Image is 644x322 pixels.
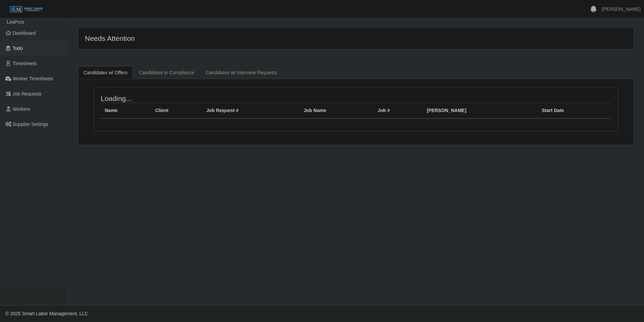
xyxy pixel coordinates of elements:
[9,6,43,13] img: SLM Logo
[133,66,200,79] a: Candidates In Compliance
[13,76,53,81] span: Worker Timesheets
[85,34,305,43] h4: Needs Attention
[5,311,88,316] span: © 2025 Smart Labor Management, LLC
[300,103,374,119] th: Job Name
[538,103,611,119] th: Start Date
[13,122,49,127] span: Supplier Settings
[101,94,308,103] h4: Loading...
[7,19,24,25] span: LeaPros
[602,6,641,13] a: [PERSON_NAME]
[200,66,283,79] a: Candidates w/ Interview Requests
[151,103,202,119] th: Client
[13,46,23,51] span: Todo
[13,106,30,112] span: Workers
[202,103,300,119] th: Job Request #
[423,103,538,119] th: [PERSON_NAME]
[13,30,36,36] span: Dashboard
[101,103,151,119] th: Name
[78,66,133,79] a: Candidates w/ Offers
[13,91,42,97] span: Job Requests
[374,103,423,119] th: Job #
[13,61,37,66] span: Timesheets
